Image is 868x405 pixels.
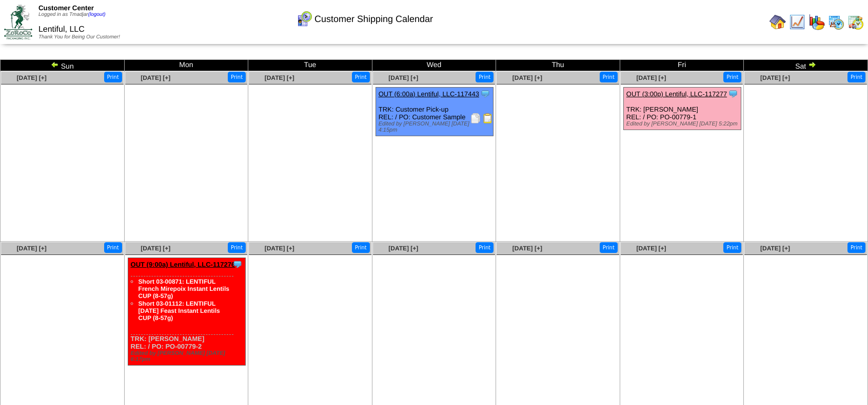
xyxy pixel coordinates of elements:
[744,60,868,71] td: Sat
[388,74,418,81] a: [DATE] [+]
[4,5,32,39] img: ZoRoCo_Logo(Green%26Foil)%20jpg.webp
[847,72,865,82] button: Print
[789,14,805,30] img: line_graph.gif
[626,90,727,98] a: OUT (3:00p) Lentiful, LLC-117277
[470,113,481,123] img: Packing Slip
[723,242,741,253] button: Print
[124,60,248,71] td: Mon
[476,242,494,253] button: Print
[379,121,493,133] div: Edited by [PERSON_NAME] [DATE] 4:15pm
[847,14,864,30] img: calendarinout.gif
[314,14,433,25] span: Customer Shipping Calendar
[808,14,825,30] img: graph.gif
[265,245,294,252] a: [DATE] [+]
[808,60,816,69] img: arrowright.gif
[38,25,85,34] span: Lentiful, LLC
[131,261,235,268] a: OUT (9:00a) Lentiful, LLC-117276
[620,60,744,71] td: Fri
[376,88,493,136] div: TRK: Customer Pick-up REL: / PO: Customer Sample
[38,4,94,12] span: Customer Center
[496,60,620,71] td: Thu
[128,258,245,366] div: TRK: [PERSON_NAME] REL: / PO: PO-00779-2
[728,89,738,99] img: Tooltip
[131,350,245,363] div: Edited by [PERSON_NAME] [DATE] 6:17pm
[296,11,312,27] img: calendarcustomer.gif
[38,34,120,40] span: Thank You for Being Our Customer!
[248,60,372,71] td: Tue
[512,245,542,252] a: [DATE] [+]
[228,242,246,253] button: Print
[141,245,170,252] a: [DATE] [+]
[600,72,618,82] button: Print
[232,259,243,269] img: Tooltip
[379,90,479,98] a: OUT (6:00a) Lentiful, LLC-117443
[104,242,122,253] button: Print
[352,72,370,82] button: Print
[626,121,741,127] div: Edited by [PERSON_NAME] [DATE] 5:22pm
[770,14,786,30] img: home.gif
[476,72,494,82] button: Print
[88,12,106,17] a: (logout)
[265,74,294,81] a: [DATE] [+]
[512,74,542,81] a: [DATE] [+]
[760,74,790,81] a: [DATE] [+]
[636,74,666,81] a: [DATE] [+]
[600,242,618,253] button: Print
[51,60,59,69] img: arrowleft.gif
[480,89,490,99] img: Tooltip
[228,72,246,82] button: Print
[636,245,666,252] a: [DATE] [+]
[139,300,220,322] a: Short 03-01112: LENTIFUL [DATE] Feast Instant Lentils CUP (8-57g)
[372,60,496,71] td: Wed
[723,72,741,82] button: Print
[17,245,47,252] a: [DATE] [+]
[623,88,741,130] div: TRK: [PERSON_NAME] REL: / PO: PO-00779-1
[17,74,47,81] a: [DATE] [+]
[141,74,170,81] a: [DATE] [+]
[760,245,790,252] a: [DATE] [+]
[388,245,418,252] a: [DATE] [+]
[847,242,865,253] button: Print
[828,14,844,30] img: calendarprod.gif
[38,12,106,17] span: Logged in as Tmadjar
[139,278,229,300] a: Short 03-00871: LENTIFUL French Mirepoix Instant Lentils CUP (8-57g)
[104,72,122,82] button: Print
[352,242,370,253] button: Print
[483,113,493,123] img: Bill of Lading
[1,60,125,71] td: Sun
